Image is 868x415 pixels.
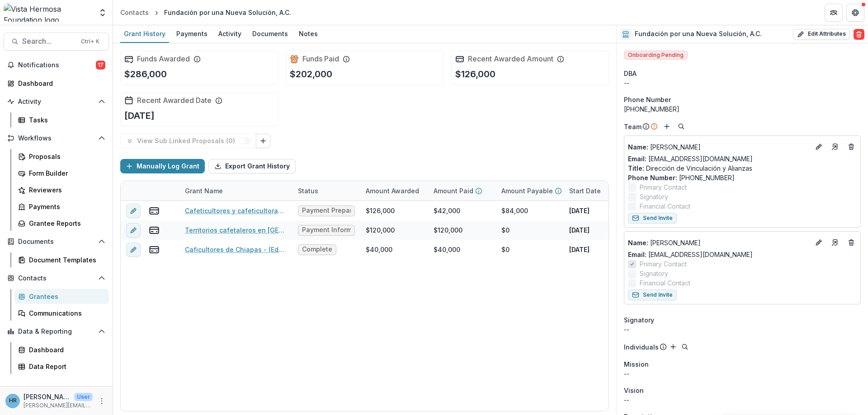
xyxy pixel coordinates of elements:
div: Ctrl + K [79,37,101,47]
button: Manually Log Grant [120,159,205,173]
p: View Sub Linked Proposals ( 0 ) [137,137,239,145]
span: Primary Contact [640,182,687,192]
div: Proposals [29,152,102,161]
div: Amount Payable [496,181,564,201]
span: Onboarding Pending [624,51,688,60]
div: Form Builder [29,168,102,178]
div: Grant Name [179,181,292,201]
button: Notifications17 [4,58,109,72]
span: Primary Contact [640,259,687,269]
button: Partners [825,4,843,22]
h2: Fundación por una Nueva Solución, A.C. [635,30,762,38]
div: Reviewers [29,185,102,195]
a: Go to contact [828,140,842,154]
div: Dashboard [29,345,102,354]
div: Start Date [564,181,632,201]
div: $120,000 [434,225,462,235]
a: Form Builder [14,166,109,181]
div: Dashboard [18,79,102,88]
a: Contacts [117,6,152,19]
button: Open Documents [4,234,109,249]
span: Complete [302,246,332,253]
span: Search... [22,37,75,46]
p: [DATE] [569,206,590,215]
span: Signatory [624,315,654,325]
div: Tasks [29,115,102,125]
a: Notes [295,25,321,43]
a: Email: [EMAIL_ADDRESS][DOMAIN_NAME] [628,250,753,259]
p: Amount Paid [434,186,473,196]
p: [PERSON_NAME] [628,142,810,152]
a: Name: [PERSON_NAME] [628,238,810,247]
button: view-payments [149,244,160,255]
p: $202,000 [290,67,332,81]
a: Dashboard [4,76,109,91]
p: Dirección de Vinculación y Alianzas [628,163,857,173]
div: Grant History [120,27,169,40]
button: Send Invite [628,289,677,300]
div: Activity [215,27,245,40]
span: Payment Preparation [302,207,351,214]
div: $40,000 [434,245,460,254]
span: DBA [624,69,637,78]
p: $126,000 [455,67,495,81]
div: [PHONE_NUMBER] [624,104,861,114]
span: Phone Number : [628,174,677,182]
span: Payment Information [302,226,351,234]
button: Search... [4,33,109,51]
a: Dashboard [14,342,109,357]
div: -- [624,325,861,334]
a: Go to contact [828,235,842,250]
a: Reviewers [14,182,109,197]
button: View Sub Linked Proposals (0) [120,134,256,148]
p: [PERSON_NAME] [24,392,71,401]
div: $40,000 [366,245,392,254]
a: Documents [249,25,292,43]
div: Hannah Roosendaal [9,398,17,404]
div: Payments [173,27,211,40]
span: Activity [18,98,94,106]
nav: breadcrumb [117,6,295,19]
div: Data Report [29,362,102,371]
p: $286,000 [124,67,167,81]
div: Status [292,181,360,201]
div: Grantee Reports [29,219,102,228]
button: Search [679,341,690,352]
p: User [74,393,93,401]
span: Financial Contact [640,278,690,288]
button: edit [126,223,141,238]
a: Payments [14,199,109,214]
span: 17 [96,61,105,70]
div: Payments [29,202,102,211]
p: [PHONE_NUMBER] [628,173,857,182]
a: Grantee Reports [14,216,109,231]
p: Individuals [624,342,659,352]
div: -- [624,78,861,88]
span: Phone Number [624,95,671,104]
p: [DATE] [569,245,590,254]
div: Documents [249,27,292,40]
div: Grant Name [179,186,228,196]
span: Financial Contact [640,201,690,211]
p: Amount Payable [501,186,553,196]
div: $0 [501,225,509,235]
button: Edit Attributes [793,29,850,40]
span: Email: [628,251,646,258]
button: Deletes [846,141,857,152]
button: Open Data & Reporting [4,324,109,339]
div: $120,000 [366,225,395,235]
a: Activity [215,25,245,43]
span: Contacts [18,275,94,282]
span: Notifications [18,61,96,69]
span: Signatory [640,269,668,278]
button: Send Invite [628,213,677,224]
button: Get Help [846,4,864,22]
p: [PERSON_NAME] [628,238,810,247]
a: Grantees [14,289,109,304]
a: Caficultores de Chiapas - (EduCampo) Fundación por una Nueva Solución, A.C. [185,245,287,254]
button: Deletes [846,237,857,248]
a: Territorios cafetaleros en [GEOGRAPHIC_DATA], [GEOGRAPHIC_DATA] - Fundación por una Nueva Solució... [185,225,287,235]
button: Open Activity [4,94,109,109]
